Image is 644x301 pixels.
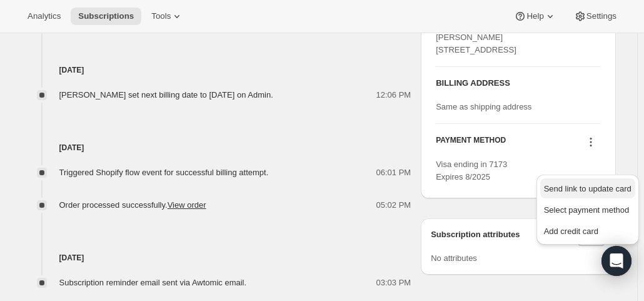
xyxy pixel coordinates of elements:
span: Same as shipping address [436,102,531,111]
span: Subscription reminder email sent via Awtomic email. [59,278,247,287]
a: View order [168,200,206,210]
button: Tools [144,8,191,25]
span: 12:06 PM [376,89,411,101]
span: No attributes [431,253,477,263]
button: Settings [566,8,624,25]
h4: [DATE] [22,252,411,264]
span: Tools [151,11,171,21]
h3: PAYMENT METHOD [436,135,506,152]
span: 03:03 PM [376,277,411,289]
button: Analytics [20,8,68,25]
span: Order processed successfully. [59,200,206,210]
div: Open Intercom Messenger [601,246,631,276]
button: Subscriptions [71,8,141,25]
button: Add credit card [540,221,635,241]
span: Subscriptions [78,11,134,21]
h4: [DATE] [22,141,411,154]
span: Help [526,11,543,21]
span: 06:01 PM [376,166,411,179]
span: 05:02 PM [376,199,411,212]
button: Help [506,8,563,25]
button: Send link to update card [540,178,635,198]
span: Visa ending in 7173 Expires 8/2025 [436,160,507,181]
span: Select payment method [544,205,630,215]
h4: [DATE] [22,64,411,76]
span: Triggered Shopify flow event for successful billing attempt. [59,168,269,177]
span: [PERSON_NAME] set next billing date to [DATE] on Admin. [59,90,273,99]
button: Select payment method [540,200,635,220]
span: Send link to update card [544,184,631,193]
span: Analytics [28,11,61,21]
span: Add credit card [544,227,598,236]
h3: Subscription attributes [431,228,576,246]
h3: BILLING ADDRESS [436,77,600,89]
span: Settings [586,11,616,21]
